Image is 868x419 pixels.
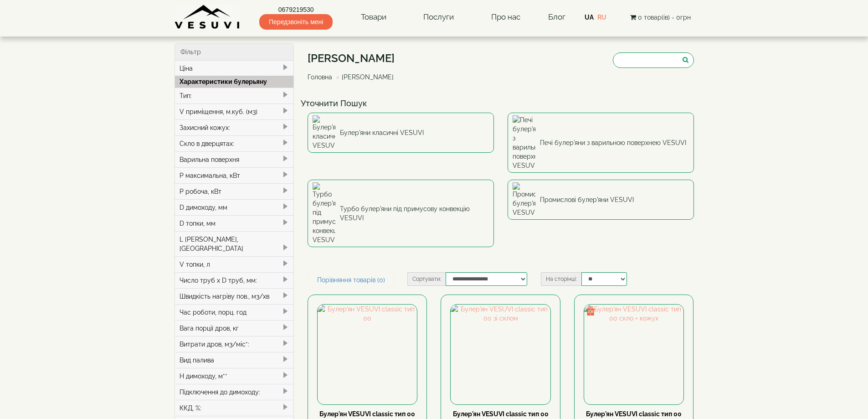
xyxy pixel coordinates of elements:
[175,215,294,231] div: D топки, мм
[407,272,446,286] label: Сортувати:
[313,182,335,244] img: Турбо булер'яни під примусову конвекцію VESUVI
[175,400,294,416] div: ККД, %:
[175,61,294,76] div: Ціна
[175,167,294,183] div: P максимальна, кВт
[584,305,683,404] img: Булер'ян VESUVI classic тип 00 скло + кожух
[175,119,294,135] div: Захисний кожух:
[259,5,333,14] a: 0679219530
[319,410,415,418] a: Булер'ян VESUVI classic тип 00
[175,352,294,368] div: Вид палива
[597,14,606,21] a: RU
[175,256,294,272] div: V топки, л
[585,14,594,21] a: UA
[586,306,595,316] img: gift
[513,182,535,217] img: Промислові булер'яни VESUVI
[175,151,294,167] div: Варильна поверхня
[175,76,294,88] div: Характеристики булерьяну
[175,88,294,103] div: Тип:
[175,5,241,30] img: Завод VESUVI
[513,115,535,170] img: Печі булер'яни з варильною поверхнею VESUVI
[541,272,581,286] label: На сторінці:
[334,72,394,82] li: [PERSON_NAME]
[451,305,550,404] img: Булер'ян VESUVI classic тип 00 зі склом
[308,113,494,153] a: Булер'яни класичні VESUVI Булер'яни класичні VESUVI
[175,320,294,336] div: Вага порції дров, кг
[175,368,294,384] div: H димоходу, м**
[508,180,694,220] a: Промислові булер'яни VESUVI Промислові булер'яни VESUVI
[175,304,294,320] div: Час роботи, порц. год
[175,288,294,304] div: Швидкість нагріву пов., м3/хв
[627,12,693,22] button: 0 товар(ів) - 0грн
[175,44,294,61] div: Фільтр
[414,7,463,28] a: Послуги
[548,12,565,21] a: Блог
[175,272,294,288] div: Число труб x D труб, мм:
[175,231,294,256] div: L [PERSON_NAME], [GEOGRAPHIC_DATA]
[175,199,294,215] div: D димоходу, мм
[175,384,294,400] div: Підключення до димоходу:
[313,115,335,150] img: Булер'яни класичні VESUVI
[482,7,529,28] a: Про нас
[175,103,294,119] div: V приміщення, м.куб. (м3)
[175,135,294,151] div: Скло в дверцятах:
[308,180,494,247] a: Турбо булер'яни під примусову конвекцію VESUVI Турбо булер'яни під примусову конвекцію VESUVI
[308,73,332,81] a: Головна
[508,113,694,173] a: Печі булер'яни з варильною поверхнею VESUVI Печі булер'яни з варильною поверхнею VESUVI
[318,305,417,404] img: Булер'ян VESUVI classic тип 00
[308,52,401,64] h1: [PERSON_NAME]
[638,14,691,21] span: 0 товар(ів) - 0грн
[308,272,395,288] a: Порівняння товарів (0)
[259,14,333,30] span: Передзвоніть мені
[301,99,701,108] h4: Уточнити Пошук
[352,7,395,28] a: Товари
[175,336,294,352] div: Витрати дров, м3/міс*:
[175,183,294,199] div: P робоча, кВт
